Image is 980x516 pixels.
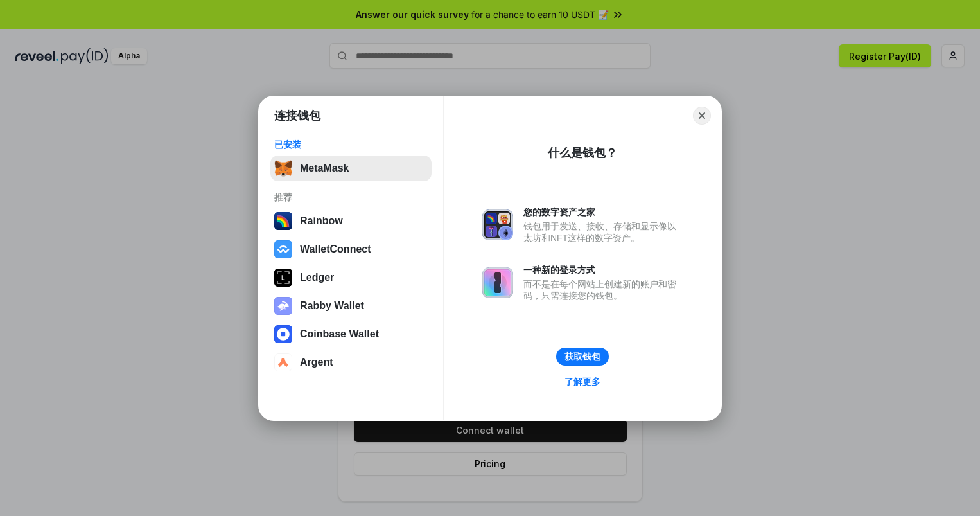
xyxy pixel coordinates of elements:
img: svg+xml,%3Csvg%20fill%3D%22none%22%20height%3D%2233%22%20viewBox%3D%220%200%2035%2033%22%20width%... [274,159,292,177]
div: 您的数字资产之家 [523,206,683,218]
div: 钱包用于发送、接收、存储和显示像以太坊和NFT这样的数字资产。 [523,220,683,244]
div: 一种新的登录方式 [523,264,683,276]
a: 了解更多 [557,373,608,390]
button: 获取钱包 [556,348,609,366]
button: Ledger [270,265,432,290]
div: MetaMask [300,163,349,174]
div: Coinbase Wallet [300,328,379,340]
img: svg+xml,%3Csvg%20xmlns%3D%22http%3A%2F%2Fwww.w3.org%2F2000%2Fsvg%22%20fill%3D%22none%22%20viewBox... [482,209,513,240]
div: 什么是钱包？ [548,145,617,161]
img: svg+xml,%3Csvg%20width%3D%2228%22%20height%3D%2228%22%20viewBox%3D%220%200%2028%2028%22%20fill%3D... [274,240,292,258]
img: svg+xml,%3Csvg%20xmlns%3D%22http%3A%2F%2Fwww.w3.org%2F2000%2Fsvg%22%20fill%3D%22none%22%20viewBox... [482,267,513,298]
div: Ledger [300,272,334,283]
button: Close [693,107,711,125]
div: Rabby Wallet [300,300,364,312]
div: 获取钱包 [564,351,600,362]
button: Coinbase Wallet [270,321,432,347]
div: 推荐 [274,191,428,203]
button: Rainbow [270,208,432,234]
h1: 连接钱包 [274,108,320,123]
div: 了解更多 [564,376,600,387]
button: MetaMask [270,156,432,181]
img: svg+xml,%3Csvg%20width%3D%22120%22%20height%3D%22120%22%20viewBox%3D%220%200%20120%20120%22%20fil... [274,212,292,230]
img: svg+xml,%3Csvg%20width%3D%2228%22%20height%3D%2228%22%20viewBox%3D%220%200%2028%2028%22%20fill%3D... [274,353,292,371]
div: Rainbow [300,215,343,227]
button: Rabby Wallet [270,293,432,319]
button: WalletConnect [270,236,432,262]
div: 而不是在每个网站上创建新的账户和密码，只需连接您的钱包。 [523,278,683,301]
div: WalletConnect [300,244,371,255]
img: svg+xml,%3Csvg%20width%3D%2228%22%20height%3D%2228%22%20viewBox%3D%220%200%2028%2028%22%20fill%3D... [274,325,292,343]
div: 已安装 [274,139,428,150]
button: Argent [270,350,432,375]
img: svg+xml,%3Csvg%20xmlns%3D%22http%3A%2F%2Fwww.w3.org%2F2000%2Fsvg%22%20width%3D%2228%22%20height%3... [274,269,292,287]
img: svg+xml,%3Csvg%20xmlns%3D%22http%3A%2F%2Fwww.w3.org%2F2000%2Fsvg%22%20fill%3D%22none%22%20viewBox... [274,297,292,315]
div: Argent [300,357,333,368]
